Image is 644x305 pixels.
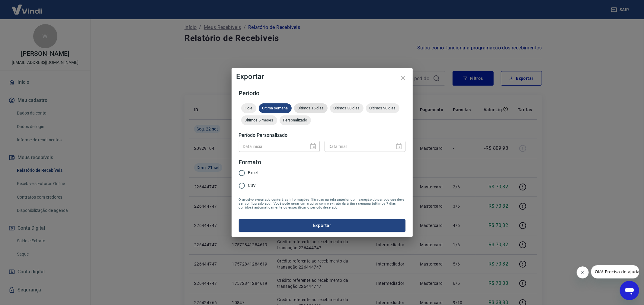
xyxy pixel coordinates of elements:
[620,281,639,300] iframe: Botão para abrir a janela de mensagens
[325,141,390,152] input: DD/MM/YYYY
[330,106,364,110] span: Últimos 30 dias
[248,182,256,189] span: CSV
[241,118,277,122] span: Últimos 6 meses
[294,103,328,113] div: Últimos 15 dias
[239,158,261,167] legend: Formato
[577,266,589,278] iframe: Fechar mensagem
[366,106,399,110] span: Últimos 90 dias
[248,170,258,176] span: Excel
[259,106,292,110] span: Última semana
[396,71,410,85] button: close
[239,132,405,138] h5: Período Personalizado
[591,265,639,278] iframe: Mensagem da empresa
[241,106,256,110] span: Hoje
[241,103,256,113] div: Hoje
[4,4,51,9] span: Olá! Precisa de ajuda?
[236,73,408,80] h4: Exportar
[294,106,328,110] span: Últimos 15 dias
[330,103,364,113] div: Últimos 30 dias
[280,115,311,125] div: Personalizado
[239,90,405,96] h5: Período
[241,115,277,125] div: Últimos 6 meses
[239,219,405,232] button: Exportar
[239,141,305,152] input: DD/MM/YYYY
[259,103,292,113] div: Última semana
[366,103,399,113] div: Últimos 90 dias
[239,198,405,209] span: O arquivo exportado conterá as informações filtradas na tela anterior com exceção do período que ...
[280,118,311,122] span: Personalizado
